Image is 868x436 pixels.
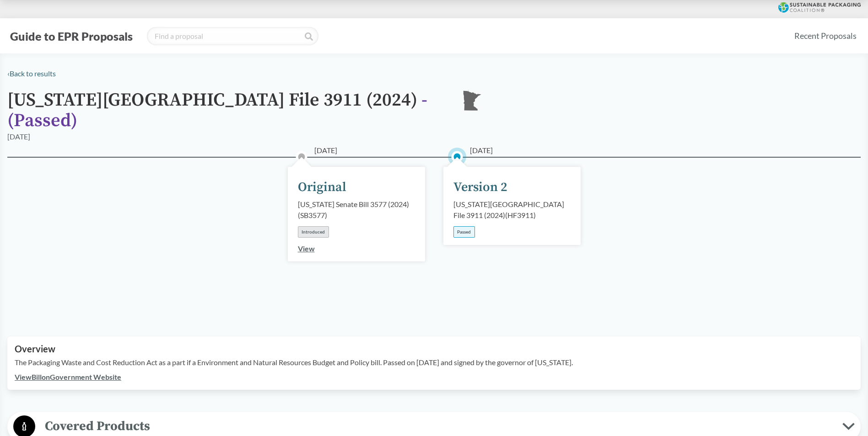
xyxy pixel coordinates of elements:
div: Introduced [298,226,329,238]
span: [DATE] [314,145,337,156]
h1: [US_STATE][GEOGRAPHIC_DATA] File 3911 (2024) [7,90,447,131]
a: View [298,244,315,253]
div: [US_STATE][GEOGRAPHIC_DATA] File 3911 (2024) ( HF3911 ) [453,199,571,221]
div: [DATE] [7,131,30,142]
a: Recent Proposals [790,26,861,46]
h2: Overview [15,344,853,354]
p: The Packaging Waste and Cost Reduction Act as a part if a Environment and Natural Resources Budge... [15,357,853,368]
button: Guide to EPR Proposals [7,29,135,43]
span: [DATE] [470,145,493,156]
span: - ( Passed ) [7,89,427,132]
div: Version 2 [453,178,507,197]
div: Original [298,178,346,197]
div: [US_STATE] Senate Bill 3577 (2024) ( SB3577 ) [298,199,415,221]
a: ‹Back to results [7,69,56,78]
a: ViewBillonGovernment Website [15,372,121,381]
input: Find a proposal [147,27,318,45]
div: Passed [453,226,475,238]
